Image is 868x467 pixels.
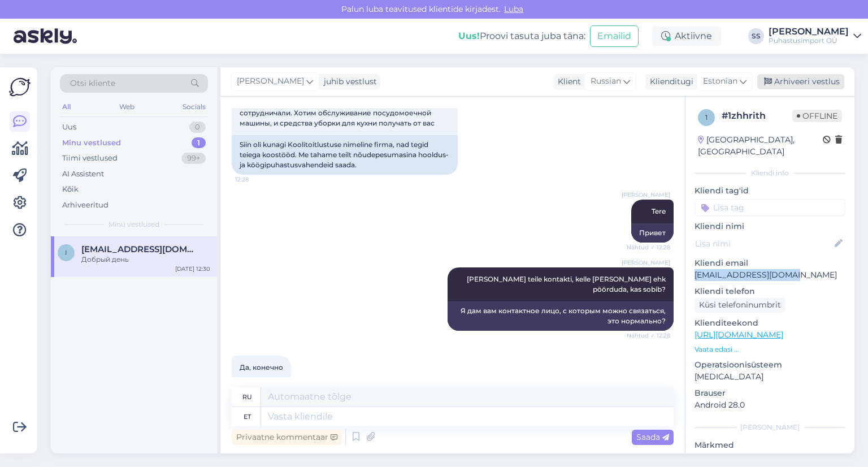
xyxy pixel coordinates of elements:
[695,422,845,433] div: [PERSON_NAME]
[627,331,670,340] span: Nähtud ✓ 12:28
[695,269,845,281] p: [EMAIL_ADDRESS][DOMAIN_NAME]
[695,257,845,269] p: Kliendi email
[627,243,670,252] span: Nähtud ✓ 12:28
[62,184,79,195] div: Kõik
[235,175,277,184] span: 12:28
[242,387,252,407] div: ru
[232,430,342,445] div: Privaatne kommentaar
[81,254,210,265] div: Добрый день
[62,168,104,180] div: AI Assistent
[62,200,108,211] div: Arhiveeritud
[769,27,849,36] div: [PERSON_NAME]
[748,28,764,44] div: SS
[792,110,842,122] span: Offline
[62,153,118,164] div: Tiimi vestlused
[652,207,666,215] span: Tere
[695,317,845,329] p: Klienditeekond
[232,135,458,175] div: Siin oli kunagi Koolitoitlustuse nimeline firma, nad tegid teiega koostööd. Me tahame teilt nõude...
[703,75,737,88] span: Estonian
[70,77,115,89] span: Otsi kliente
[244,407,251,426] div: et
[622,191,670,199] span: [PERSON_NAME]
[181,153,206,164] div: 99+
[319,76,377,88] div: juhib vestlust
[622,258,670,267] span: [PERSON_NAME]
[695,220,845,232] p: Kliendi nimi
[458,29,585,43] div: Proovi tasuta juba täna:
[9,76,31,98] img: Askly Logo
[237,75,304,88] span: [PERSON_NAME]
[189,122,206,133] div: 0
[590,25,639,47] button: Emailid
[65,248,67,257] span: i
[695,185,845,197] p: Kliendi tag'id
[240,98,436,127] span: Здесь раньше была фирма Koolitoitlustuse, они с вами сотрудничали. Хотим обслуживание посудомоечн...
[695,371,845,383] p: [MEDICAL_DATA]
[695,199,845,216] input: Lisa tag
[553,76,581,88] div: Klient
[722,109,792,123] div: # 1zhhrith
[108,219,159,230] span: Minu vestlused
[769,27,861,45] a: [PERSON_NAME]Puhastusimport OÜ
[81,244,199,254] span: info.bramos@gmail.com
[695,399,845,411] p: Android 28.0
[631,223,674,243] div: Привет
[240,363,283,371] span: Да, конечно
[636,432,669,442] span: Saada
[695,168,845,178] div: Kliendi info
[695,297,785,313] div: Küsi telefoninumbrit
[695,387,845,399] p: Brauser
[448,301,674,331] div: Я дам вам контактное лицо, с которым можно связаться, это нормально?
[501,4,527,14] span: Luba
[695,439,845,451] p: Märkmed
[62,137,121,149] div: Minu vestlused
[175,265,210,273] div: [DATE] 12:30
[645,76,693,88] div: Klienditugi
[695,344,845,354] p: Vaata edasi ...
[695,330,783,340] a: [URL][DOMAIN_NAME]
[652,26,721,46] div: Aktiivne
[180,100,208,114] div: Socials
[705,113,708,122] span: 1
[60,100,73,114] div: All
[192,137,206,149] div: 1
[458,31,480,41] b: Uus!
[62,122,76,133] div: Uus
[591,75,621,88] span: Russian
[757,74,844,89] div: Arhiveeri vestlus
[769,36,849,45] div: Puhastusimport OÜ
[467,275,667,293] span: [PERSON_NAME] teile kontakti, kelle [PERSON_NAME] ehk pöörduda, kas sobib?
[695,286,845,297] p: Kliendi telefon
[698,134,823,158] div: [GEOGRAPHIC_DATA], [GEOGRAPHIC_DATA]
[695,359,845,371] p: Operatsioonisüsteem
[695,237,832,250] input: Lisa nimi
[117,100,137,114] div: Web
